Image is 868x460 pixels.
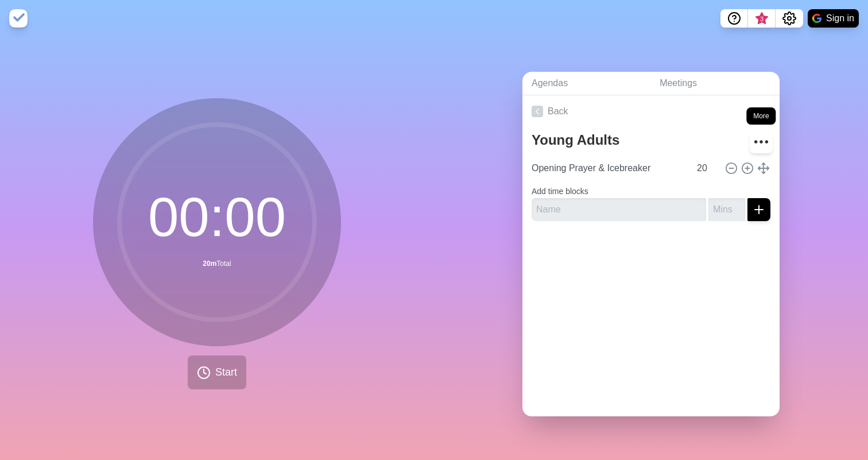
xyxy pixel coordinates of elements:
[650,72,780,95] a: Meetings
[522,72,650,95] a: Agendas
[522,95,780,127] a: Back
[532,187,588,196] label: Add time blocks
[812,14,821,23] img: google logo
[188,355,246,389] button: Start
[808,9,859,28] button: Sign in
[692,157,720,180] input: Mins
[720,9,748,28] button: Help
[9,9,28,28] img: timeblocks logo
[748,9,776,28] button: What’s new
[750,130,773,153] button: More
[532,198,706,221] input: Name
[776,9,803,28] button: Settings
[708,198,745,221] input: Mins
[215,365,237,380] span: Start
[757,14,766,24] span: 3
[527,157,690,180] input: Name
